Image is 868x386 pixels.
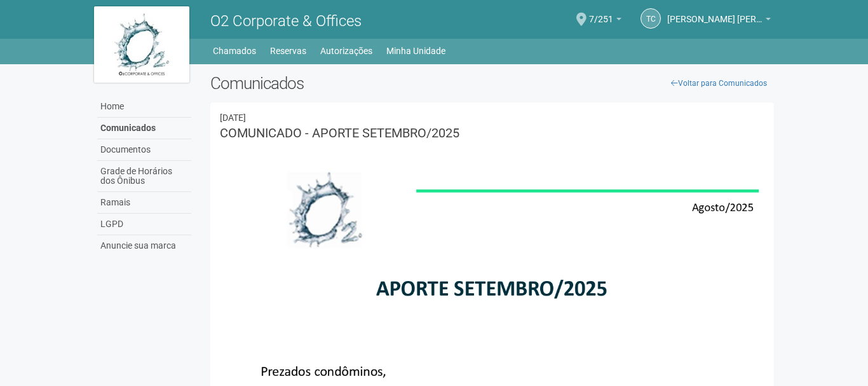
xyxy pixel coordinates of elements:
span: Tatiana Costa Azevedo Heine [667,2,763,24]
a: Reservas [270,42,306,60]
a: Voltar para Comunicados [664,74,774,93]
div: 27/08/2025 16:53 [220,112,764,123]
span: 7/251 [589,2,613,24]
a: Autorizações [320,42,372,60]
h2: Comunicados [210,74,774,93]
a: Minha Unidade [386,42,445,60]
a: Home [97,96,191,118]
a: [PERSON_NAME] [PERSON_NAME] [PERSON_NAME] [667,16,771,26]
a: Grade de Horários dos Ônibus [97,161,191,192]
a: Documentos [97,139,191,161]
a: Chamados [213,42,256,60]
a: LGPD [97,214,191,235]
span: O2 Corporate & Offices [210,12,362,30]
img: logo.jpg [94,6,189,83]
a: 7/251 [589,16,621,26]
a: TC [641,8,661,29]
a: Ramais [97,192,191,214]
a: Anuncie sua marca [97,235,191,256]
h3: COMUNICADO - APORTE SETEMBRO/2025 [220,127,764,139]
a: Comunicados [97,118,191,139]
